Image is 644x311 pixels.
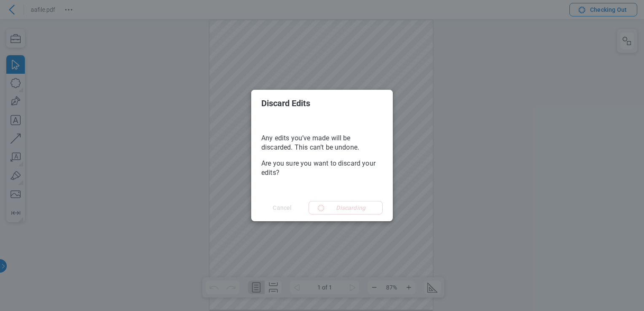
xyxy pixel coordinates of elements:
[261,159,383,177] p: Are you sure you want to discard your edits?
[261,134,383,152] p: Any edits you’ve made will be discarded. This can’t be undone.
[261,99,383,108] h2: Discard Edits
[309,201,383,214] button: Discarding
[263,201,302,214] button: Cancel
[333,204,365,212] span: Discarding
